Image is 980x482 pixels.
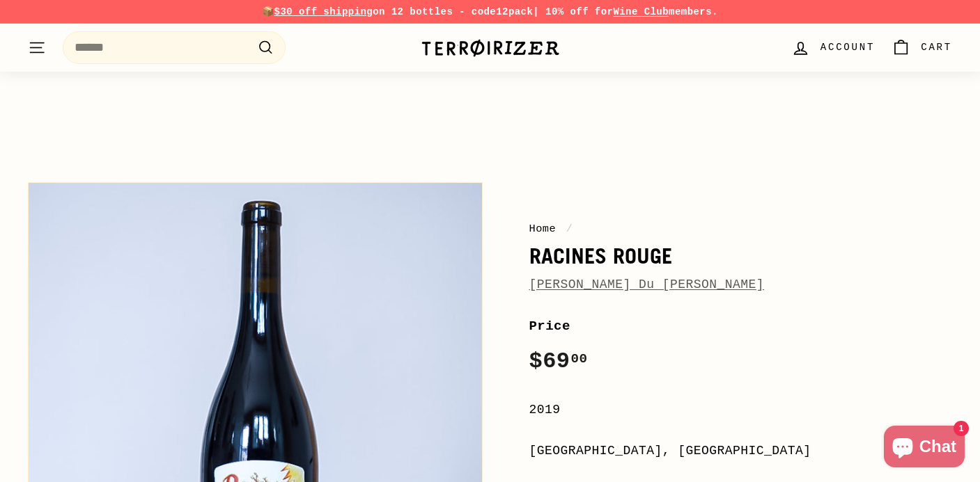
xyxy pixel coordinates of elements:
[529,400,953,420] div: 2019
[613,6,669,17] a: Wine Club
[921,40,952,55] span: Cart
[529,348,588,374] span: $69
[783,27,883,68] a: Account
[529,316,953,337] label: Price
[529,220,953,237] nav: breadcrumbs
[880,426,969,471] inbox-online-store-chat: Shopify online store chat
[529,223,557,235] a: Home
[529,278,765,291] a: [PERSON_NAME] Du [PERSON_NAME]
[563,223,577,235] span: /
[883,27,960,68] a: Cart
[820,40,875,55] span: Account
[274,6,373,17] span: $30 off shipping
[28,4,952,19] p: 📦 on 12 bottles - code | 10% off for members.
[496,6,533,17] strong: 12pack
[570,351,587,367] sup: 00
[529,441,953,461] div: [GEOGRAPHIC_DATA], [GEOGRAPHIC_DATA]
[529,244,953,268] h1: Racines Rouge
